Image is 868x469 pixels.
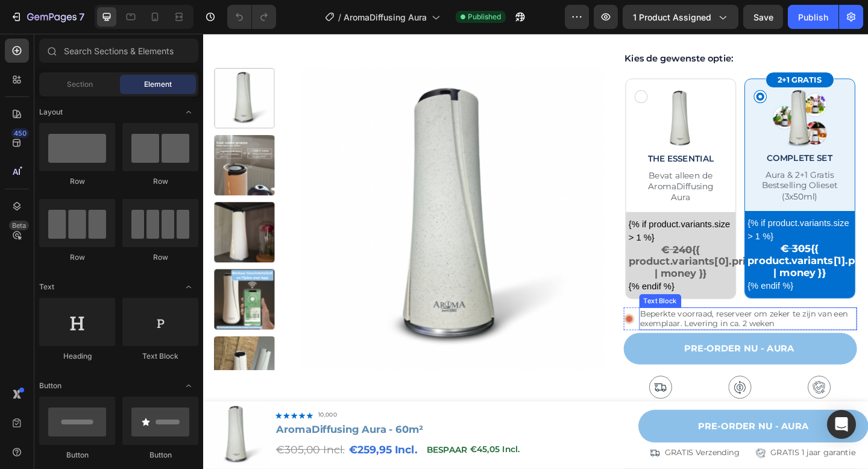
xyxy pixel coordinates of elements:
h6: complete set [590,129,709,142]
p: GRATIS Verzending [502,450,583,462]
h1: AromaDiffusing Aura - 60m² [78,423,468,439]
h6: {{ product.variants[0].price | money }} [463,229,576,268]
p: GRATIS 1 jaar garantie [617,450,709,462]
span: 1 product assigned [633,11,711,24]
span: Toggle open [179,376,198,395]
p: 7 [79,10,84,24]
p: Kies de gewenste optie: [459,20,711,34]
button: 1 product assigned [623,5,738,29]
img: gempages_554213814434792698-2e3f0d58-e966-4e79-bd8c-3ff88702fb0c.png [483,57,556,130]
span: AromaDiffusing Aura [344,11,427,24]
div: Row [39,252,115,263]
span: Text [39,282,54,292]
div: PRE-ORDER Nu - AURA [523,338,643,348]
span: Layout [39,107,63,118]
span: Element [144,79,172,90]
p: Bevat alleen de AromaDiffusing Aura [480,148,559,184]
span: Section [67,79,93,90]
div: Button [39,450,115,461]
div: {% if product.variants.size > 1 %} {% endif %} [593,199,706,282]
img: gempages_554213814434792698-34661e5a-170d-4bc5-bd47-70bdc3a25d4b.svg [658,372,683,397]
div: Undo/Redo [227,5,276,29]
span: / [338,11,341,24]
span: Button [39,380,61,391]
button: Save [743,5,783,29]
img: gempages_554213814434792698-5b12d13a-472e-4f11-a293-1b3b273fb49f.svg [485,372,511,397]
div: Text Block [122,351,198,362]
button: Publish [788,5,838,29]
div: Heading [39,351,115,362]
p: PRE-ORDER NU - AURA [538,420,658,435]
div: Row [39,176,115,187]
h6: the essential [460,130,579,143]
s: € 240 [498,228,532,242]
div: 450 [11,128,29,138]
img: gempages_554213814434792698-d879524f-2b96-4f67-a5e3-0fcb4a2e7ecc.svg [571,372,597,397]
div: {% if product.variants.size > 1 %} {% endif %} [463,200,576,283]
h6: {{ product.variants[1].price | money }} [593,228,706,267]
div: BESPAAR [241,443,289,462]
input: Search Sections & Elements [39,39,198,63]
button: 7 [5,5,90,29]
p: Aura & 2+1 Gratis Bestselling Olieset (3x50ml) [599,148,699,183]
a: PRE-ORDER NU - AURA [473,409,723,445]
div: €259,95 Incl. [157,441,234,464]
div: Row [122,252,198,263]
div: Button [122,450,198,461]
span: Published [468,11,501,22]
iframe: Design area [203,34,868,469]
p: Beperkte voorraad, reserveer om zeker te zijn van een exemplaar. Levering in ca. 2 weken [476,299,711,321]
span: Toggle open [179,277,198,297]
s: € 305 [629,227,661,241]
img: gempages_554213814434792698-a7fc95b9-3a88-4c86-9d14-eccf7fed7d3c.png [613,57,685,129]
div: €45,05 Incl. [289,443,345,461]
div: €305,00 Incl. [78,441,155,464]
span: Save [753,12,773,22]
div: Text Block [477,285,518,296]
h2: 2+1 GRATIS [612,42,686,58]
div: Row [122,176,198,187]
button: PRE-ORDER Nu - AURA [458,326,712,360]
div: Publish [798,11,828,24]
div: Beta [9,221,29,230]
div: Open Intercom Messenger [827,410,856,439]
span: Toggle open [179,102,198,122]
img: gempages_554213814434792698-5174d8ce-1b28-4bb4-bb04-59f332b42a22.png [458,304,470,316]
